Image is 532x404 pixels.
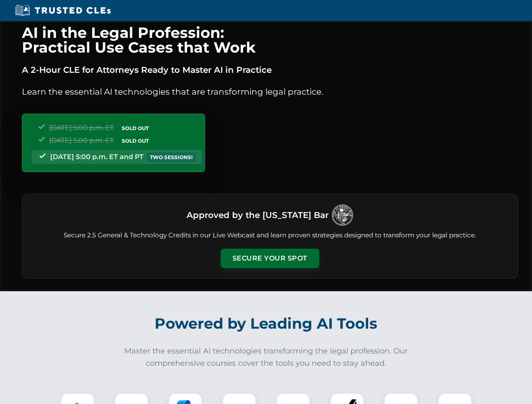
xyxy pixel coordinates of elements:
img: Trusted CLEs [13,4,113,17]
h2: Powered by Leading AI Tools [33,309,500,338]
span: SOLD OUT [119,124,152,133]
p: A 2-Hour CLE for Attorneys Ready to Master AI in Practice [22,63,518,77]
img: Logo [332,205,353,226]
p: Master the essential AI technologies transforming the legal profession. Our comprehensive courses... [119,345,414,369]
p: Learn the essential AI technologies that are transforming legal practice. [22,85,518,98]
h1: AI in the Legal Profession: Practical Use Cases that Work [22,25,518,55]
span: [DATE] 5:00 p.m. ET [49,124,114,132]
p: Secure 2.5 General & Technology Credits in our Live Webcast and learn proven strategies designed ... [32,231,508,240]
span: [DATE] 5:00 p.m. ET [49,136,114,144]
h3: Approved by the [US_STATE] Bar [187,207,329,223]
button: Secure Your Spot [221,249,319,268]
span: SOLD OUT [119,136,152,145]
